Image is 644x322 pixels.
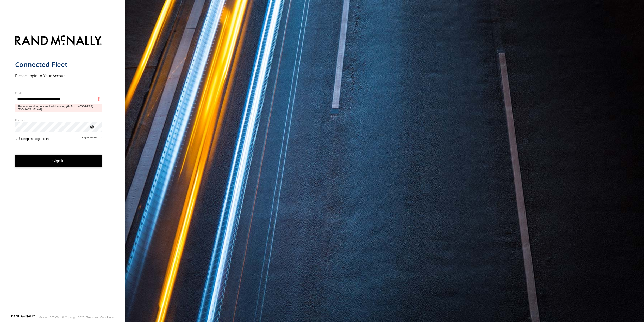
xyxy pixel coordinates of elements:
span: Keep me signed in [21,137,49,141]
a: Forgot password? [82,136,102,141]
form: main [15,32,110,314]
em: [EMAIL_ADDRESS][DOMAIN_NAME] [18,105,93,111]
h1: Connected Fleet [15,60,102,69]
label: Email [15,91,102,95]
div: Version: 307.00 [39,316,59,319]
a: Terms and Conditions [86,316,114,319]
h2: Please Login to Your Account [15,73,102,78]
label: Password [15,118,102,122]
input: Keep me signed in [16,137,20,140]
a: Visit our Website [11,315,35,320]
button: Sign in [15,155,102,168]
div: © Copyright 2025 - [62,316,114,319]
div: ViewPassword [89,124,94,129]
img: Rand McNally [15,34,102,48]
span: Enter a valid login email address eg. [15,104,102,112]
